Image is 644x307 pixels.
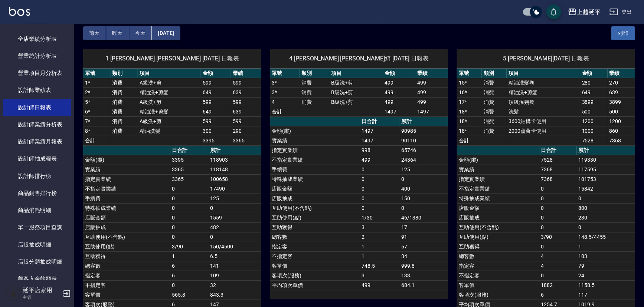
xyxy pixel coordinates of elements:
[170,194,208,203] td: 0
[539,165,577,174] td: 7368
[170,146,208,155] th: 日合計
[270,203,360,213] td: 互助使用(不含點)
[208,251,261,261] td: 6.5
[170,261,208,271] td: 6
[270,213,360,222] td: 互助使用(點)
[539,222,577,232] td: 0
[383,107,416,116] td: 1497
[201,136,231,145] td: 3395
[577,165,635,174] td: 117595
[270,126,360,136] td: 金額(虛)
[270,117,448,290] table: a dense table
[360,232,400,242] td: 2
[539,174,577,184] td: 7368
[360,117,400,126] th: 日合計
[208,213,261,222] td: 1559
[539,155,577,165] td: 7528
[83,280,170,290] td: 不指定客
[208,222,261,232] td: 482
[507,116,580,126] td: 3600結構卡使用
[201,88,231,97] td: 649
[360,184,400,194] td: 0
[399,280,448,290] td: 684.1
[3,236,71,253] a: 店販抽成明細
[611,26,635,40] button: 列印
[170,203,208,213] td: 0
[507,69,580,78] th: 項目
[170,174,208,184] td: 3365
[539,251,577,261] td: 4
[360,194,400,203] td: 0
[6,286,21,301] img: Person
[457,184,539,194] td: 不指定實業績
[399,194,448,203] td: 150
[577,280,635,290] td: 1158.5
[170,222,208,232] td: 0
[83,203,170,213] td: 特殊抽成業績
[270,251,360,261] td: 不指定客
[399,155,448,165] td: 24364
[3,133,71,150] a: 設計師業績月報表
[208,184,261,194] td: 17490
[457,271,539,280] td: 不指定客
[3,47,71,65] a: 營業統計分析表
[329,88,383,97] td: B級洗+剪
[539,271,577,280] td: 0
[83,184,170,194] td: 不指定實業績
[539,184,577,194] td: 0
[270,145,360,155] td: 指定實業績
[580,97,608,107] td: 3899
[507,78,580,88] td: 精油洗髮卷
[507,97,580,107] td: 頂級溫朔餐
[577,184,635,194] td: 15842
[208,174,261,184] td: 100658
[300,88,329,97] td: 消費
[399,136,448,145] td: 90110
[270,280,360,290] td: 平均項次單價
[111,126,138,136] td: 消費
[360,271,400,280] td: 3
[208,280,261,290] td: 32
[415,97,448,107] td: 499
[208,232,261,242] td: 0
[3,116,71,133] a: 設計師業績分析表
[360,136,400,145] td: 1497
[539,280,577,290] td: 1882
[208,203,261,213] td: 0
[170,290,208,300] td: 565.8
[270,222,360,232] td: 互助獲得
[360,242,400,251] td: 1
[577,203,635,213] td: 800
[83,251,170,261] td: 互助獲得
[3,185,71,202] a: 商品銷售排行榜
[300,78,329,88] td: 消費
[270,69,300,78] th: 單號
[539,261,577,271] td: 4
[580,88,608,97] td: 649
[360,165,400,174] td: 0
[83,194,170,203] td: 手續費
[3,82,71,99] a: 設計師業績表
[399,232,448,242] td: 91
[201,97,231,107] td: 599
[111,78,138,88] td: 消費
[415,69,448,78] th: 業績
[482,88,507,97] td: 消費
[399,165,448,174] td: 125
[360,280,400,290] td: 499
[360,222,400,232] td: 3
[457,222,539,232] td: 互助使用(不含點)
[399,203,448,213] td: 0
[270,261,360,271] td: 客單價
[577,232,635,242] td: 148.5/4455
[383,78,416,88] td: 499
[482,97,507,107] td: 消費
[231,126,261,136] td: 290
[83,271,170,280] td: 指定客
[608,97,635,107] td: 3899
[208,290,261,300] td: 843.3
[170,251,208,261] td: 1
[399,213,448,222] td: 46/1380
[170,280,208,290] td: 0
[208,194,261,203] td: 125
